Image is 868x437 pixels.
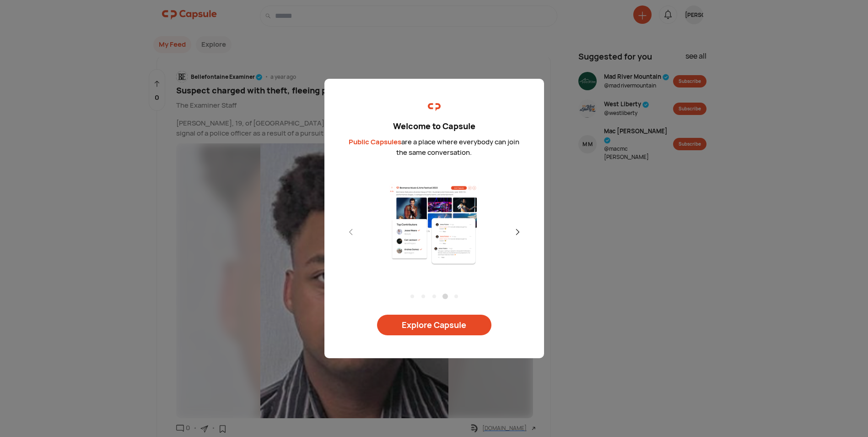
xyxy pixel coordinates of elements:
div: Explore Capsule [402,320,466,330]
img: logo [428,101,441,114]
img: fourth.png [366,183,503,265]
div: Welcome to Capsule [393,120,475,132]
div: are a place where everybody can join the same conversation. [346,137,522,158]
button: Explore Capsule [377,315,491,335]
span: Public Capsules [349,137,401,147]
